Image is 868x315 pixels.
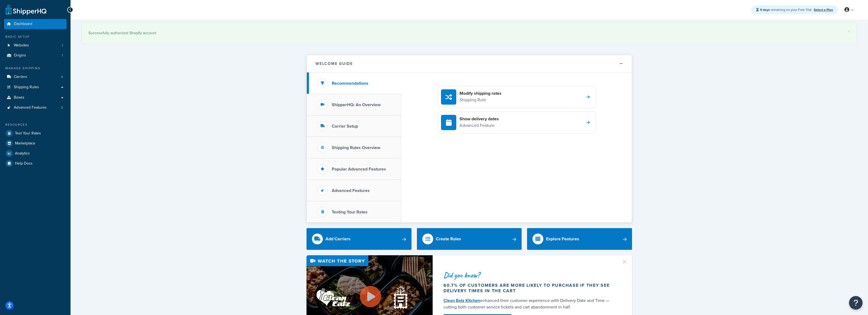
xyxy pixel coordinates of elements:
[4,138,66,148] a: Marketplace
[88,29,850,37] div: Successfully authorized Shopify account
[443,271,615,279] div: Did you know?
[62,53,63,58] span: 1
[332,81,368,86] h3: Recommendations
[14,22,32,26] span: Dashboard
[332,188,370,193] h3: Advanced Features
[14,105,47,110] span: Advanced Features
[848,29,850,34] a: ×
[4,51,66,61] a: Origins1
[15,131,41,136] span: Test Your Rates
[436,235,461,243] div: Create Rules
[4,72,66,82] li: Carriers
[307,228,411,250] a: Add Carriers
[14,95,24,100] span: Boxes
[443,297,615,310] div: enhanced their customer experience with Delivery Date and Time — cutting both customer service ti...
[15,161,33,166] span: Help Docs
[4,72,66,82] a: Carriers4
[459,90,502,96] h4: Modify shipping rates
[332,210,368,215] h3: Testing Your Rates
[332,167,386,172] h3: Popular Advanced Features
[14,75,27,79] span: Carriers
[4,159,66,168] a: Help Docs
[61,105,63,110] span: 2
[4,128,66,138] a: Test Your Rates
[62,43,63,48] span: 1
[849,296,863,310] button: Open Resource Center
[417,228,522,250] a: Create Rules
[14,43,29,48] span: Websites
[15,141,35,146] span: Marketplace
[760,7,812,12] span: remaining on your Free Trial
[332,102,381,107] h3: ShipperHQ: An Overview
[4,93,66,103] a: Boxes
[4,103,66,113] li: Advanced Features
[332,145,380,150] h3: Shipping Rules Overview
[443,283,615,294] div: 60.7% of customers are more likely to purchase if they see delivery times in the cart
[4,122,66,127] div: Resources
[4,40,66,51] li: Websites
[307,55,632,73] button: Welcome Guide
[4,82,66,92] a: Shipping Rules
[4,40,66,51] a: Websites1
[4,51,66,61] li: Origins
[4,103,66,113] a: Advanced Features2
[459,96,502,103] p: Shipping Rule
[14,53,26,58] span: Origins
[4,19,66,29] a: Dashboard
[459,122,499,129] p: Advanced Feature
[4,66,66,71] div: Manage Shipping
[814,7,833,12] a: Select a Plan
[4,34,66,39] div: Basic Setup
[325,235,350,243] div: Add Carriers
[15,151,30,156] span: Analytics
[61,75,63,79] span: 4
[760,7,770,12] strong: 9 days
[332,124,358,129] h3: Carrier Setup
[459,116,499,122] h4: Show delivery dates
[443,297,480,304] a: Clean Eatz Kitchen
[546,235,579,243] div: Explore Features
[527,228,632,250] a: Explore Features
[4,149,66,158] a: Analytics
[14,85,39,90] span: Shipping Rules
[315,62,353,66] h2: Welcome Guide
